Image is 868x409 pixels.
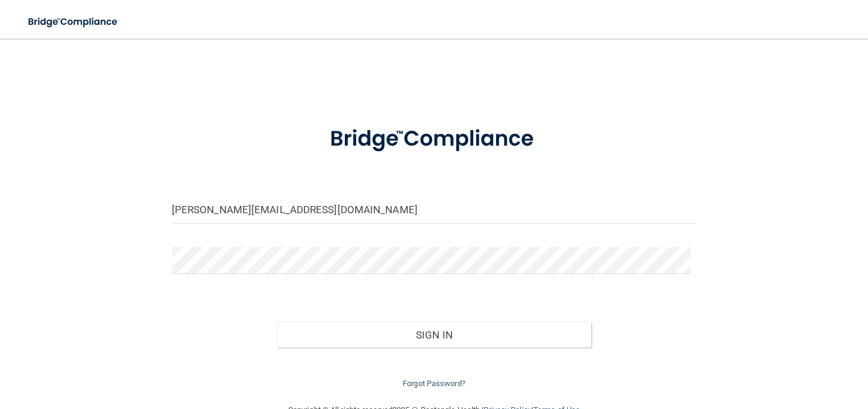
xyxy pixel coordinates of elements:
input: Email [172,196,696,223]
a: Forgot Password? [403,379,465,388]
img: bridge_compliance_login_screen.278c3ca4.svg [307,111,561,167]
button: Sign In [277,322,591,348]
iframe: Drift Widget Chat Controller [659,323,854,372]
img: bridge_compliance_login_screen.278c3ca4.svg [18,10,129,34]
